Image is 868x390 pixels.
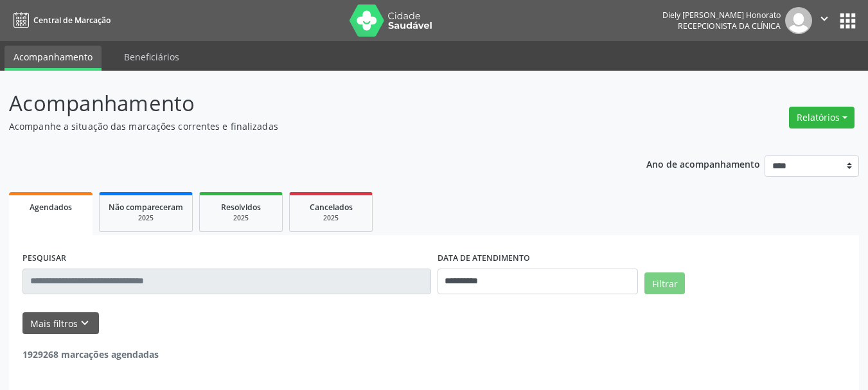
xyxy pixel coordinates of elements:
[644,272,685,294] button: Filtrar
[789,107,855,129] button: Relatórios
[9,10,111,31] a: Central de Marcação
[299,213,363,223] div: 2025
[9,87,604,120] p: Acompanhamento
[22,348,159,360] strong: 1929268 marcações agendadas
[4,46,102,71] a: Acompanhamento
[109,213,183,223] div: 2025
[817,12,831,26] i: 
[221,202,261,213] span: Resolvidos
[209,213,273,223] div: 2025
[662,10,781,21] div: Diely [PERSON_NAME] Honorato
[78,316,92,330] i: keyboard_arrow_down
[22,249,66,269] label: PESQUISAR
[438,249,530,269] label: DATA DE ATENDIMENTO
[646,155,760,172] p: Ano de acompanhamento
[109,202,183,213] span: Não compareceram
[30,202,72,213] span: Agendados
[785,7,812,34] img: img
[678,21,781,31] span: Recepcionista da clínica
[812,7,837,34] button: 
[837,10,859,32] button: apps
[9,120,604,133] p: Acompanhe a situação das marcações correntes e finalizadas
[115,46,188,68] a: Beneficiários
[310,202,353,213] span: Cancelados
[22,312,99,335] button: Mais filtroskeyboard_arrow_down
[33,15,111,26] span: Central de Marcação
